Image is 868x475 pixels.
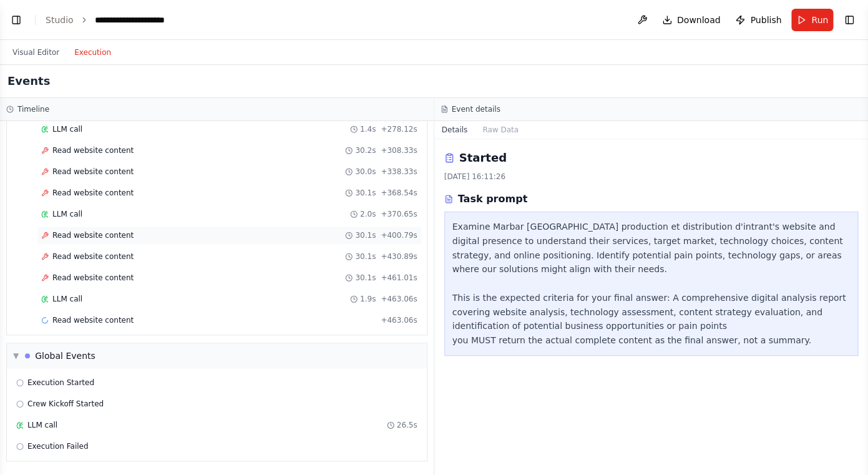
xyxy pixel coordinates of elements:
span: ▼ [13,351,19,361]
span: 30.1s [355,188,376,198]
nav: breadcrumb [46,14,192,26]
button: Run [791,9,833,31]
span: Read website content [52,145,134,155]
h3: Timeline [17,104,49,114]
button: Execution [67,45,119,60]
button: Publish [730,9,786,31]
span: LLM call [27,420,57,430]
button: Download [657,9,726,31]
span: + 370.65s [381,209,417,219]
span: 30.2s [355,145,376,155]
span: Read website content [52,252,134,262]
span: 30.1s [355,273,376,283]
span: Read website content [52,167,134,177]
span: Read website content [52,188,134,198]
span: Execution Started [27,378,94,388]
h3: Event details [452,104,500,114]
span: Download [677,14,721,26]
span: 1.4s [360,124,376,134]
button: Visual Editor [5,45,67,60]
span: + 400.79s [381,230,417,240]
a: Studio [46,15,74,25]
div: [DATE] 16:11:26 [444,172,859,182]
span: Read website content [52,230,134,240]
span: 30.0s [355,167,376,177]
span: 26.5s [397,420,417,430]
button: Show right sidebar [841,11,858,29]
span: 2.0s [360,209,376,219]
span: + 430.89s [381,252,417,262]
div: Examine Marbar [GEOGRAPHIC_DATA] production et distribution d'intrant's website and digital prese... [452,220,851,348]
span: Run [811,14,828,26]
span: 30.1s [355,230,376,240]
span: Read website content [52,273,134,283]
h2: Events [7,72,50,90]
span: + 463.06s [381,294,417,304]
div: Global Events [35,350,95,362]
span: 1.9s [360,294,376,304]
button: Raw Data [475,121,526,139]
span: LLM call [52,294,82,304]
span: 30.1s [355,252,376,262]
h3: Task prompt [458,192,528,207]
span: + 461.01s [381,273,417,283]
span: + 368.54s [381,188,417,198]
span: LLM call [52,209,82,219]
span: + 308.33s [381,145,417,155]
h2: Started [459,149,507,167]
span: Execution Failed [27,441,89,451]
button: Show left sidebar [7,11,25,29]
span: + 463.06s [381,315,417,325]
span: + 278.12s [381,124,417,134]
span: Read website content [52,315,134,325]
span: + 338.33s [381,167,417,177]
span: Crew Kickoff Started [27,399,104,409]
span: LLM call [52,124,82,134]
button: Details [434,121,475,139]
span: Publish [750,14,781,26]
